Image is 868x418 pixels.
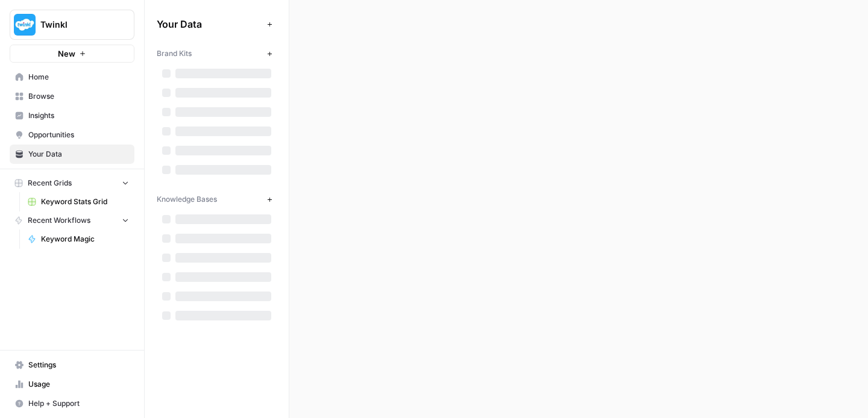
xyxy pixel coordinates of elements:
a: Opportunities [10,125,134,145]
span: Opportunities [28,129,129,140]
a: Keyword Stats Grid [22,192,134,211]
span: Insights [28,110,129,121]
span: Keyword Magic [41,234,129,245]
span: Knowledge Bases [157,194,217,205]
span: Recent Workflows [28,215,90,226]
span: New [58,48,75,60]
a: Your Data [10,145,134,164]
a: Usage [10,375,134,394]
span: Brand Kits [157,48,192,59]
a: Settings [10,355,134,375]
button: Workspace: Twinkl [10,10,134,40]
span: Recent Grids [28,178,72,189]
button: Help + Support [10,394,134,413]
a: Insights [10,106,134,125]
span: Home [28,72,129,83]
span: Your Data [157,17,262,31]
span: Twinkl [40,19,113,31]
button: New [10,45,134,63]
span: Help + Support [28,398,129,409]
button: Recent Grids [10,174,134,192]
a: Home [10,67,134,87]
span: Usage [28,379,129,390]
button: Recent Workflows [10,211,134,229]
a: Keyword Magic [22,229,134,249]
span: Settings [28,360,129,370]
span: Browse [28,91,129,102]
img: Twinkl Logo [14,14,36,36]
span: Keyword Stats Grid [41,196,129,207]
span: Your Data [28,149,129,160]
a: Browse [10,87,134,106]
